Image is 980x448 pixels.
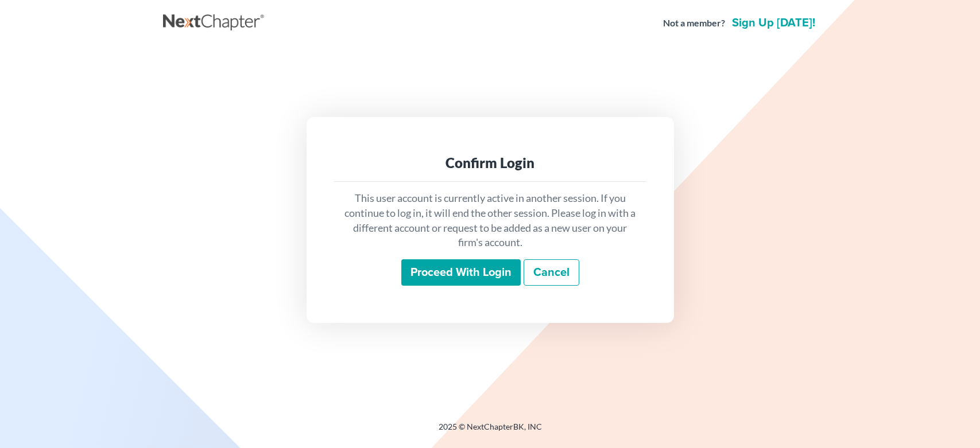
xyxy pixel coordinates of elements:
input: Proceed with login [401,259,521,286]
a: Sign up [DATE]! [730,17,818,29]
p: This user account is currently active in another session. If you continue to log in, it will end ... [343,191,637,250]
div: Confirm Login [343,154,637,172]
strong: Not a member? [663,17,725,30]
div: 2025 © NextChapterBK, INC [163,421,818,442]
a: Cancel [524,259,579,286]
